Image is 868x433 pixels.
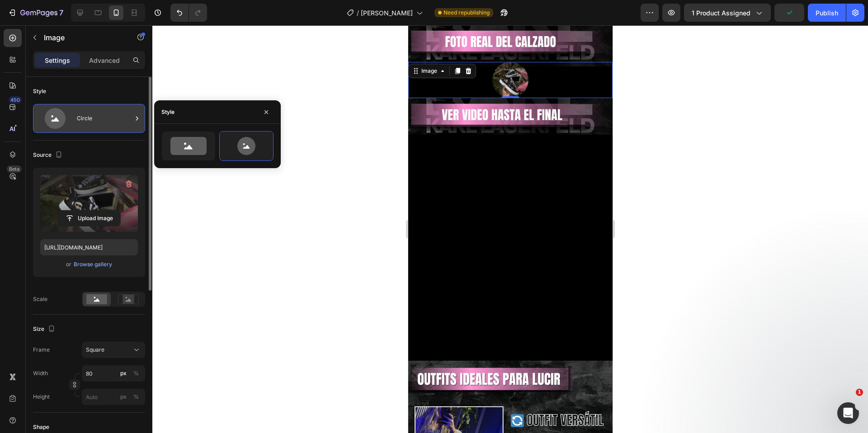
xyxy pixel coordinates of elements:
[82,342,145,358] button: Square
[33,323,57,335] div: Size
[118,391,129,402] button: %
[131,391,142,402] button: px
[33,423,49,431] div: Shape
[118,368,129,379] button: %
[33,295,47,303] div: Scale
[66,259,71,270] span: or
[82,389,145,405] input: px%
[86,346,104,354] span: Square
[40,239,138,255] input: https://example.com/image.jpg
[33,346,50,354] label: Frame
[120,393,127,401] div: px
[816,8,838,18] div: Publish
[4,4,67,22] button: 7
[684,4,771,22] button: 1 product assigned
[89,56,120,65] p: Advanced
[170,4,207,22] div: Undo/Redo
[856,389,863,396] span: 1
[443,9,490,17] span: Need republishing
[33,369,48,377] label: Width
[361,8,413,18] span: [PERSON_NAME]
[161,108,175,116] div: Style
[33,87,46,95] div: Style
[57,210,121,226] button: Upload Image
[33,149,64,161] div: Source
[133,369,139,377] div: %
[33,393,50,401] label: Height
[133,393,139,401] div: %
[357,8,359,18] span: /
[7,165,22,173] div: Beta
[120,369,127,377] div: px
[837,402,859,424] iframe: Intercom live chat
[82,365,145,381] input: px%
[692,8,750,18] span: 1 product assigned
[45,56,70,65] p: Settings
[808,4,846,22] button: Publish
[73,260,113,269] button: Browse gallery
[59,7,63,18] p: 7
[74,260,112,268] div: Browse gallery
[44,32,121,43] p: Image
[408,25,613,433] iframe: Design area
[9,96,22,104] div: 450
[131,368,142,379] button: px
[77,108,132,129] div: Circle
